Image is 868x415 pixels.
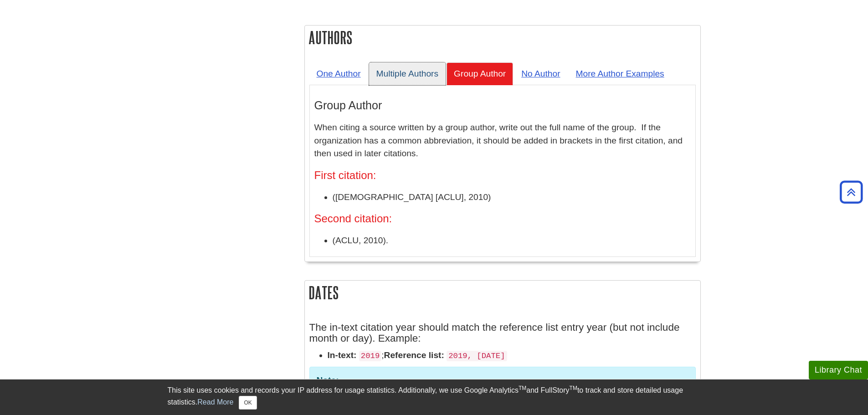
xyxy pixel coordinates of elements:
h2: Authors [305,26,700,50]
sup: TM [519,385,526,391]
a: Multiple Authors [369,62,446,85]
button: Library Chat [809,361,868,379]
button: Close [239,396,257,410]
a: More Author Examples [569,62,672,85]
h4: The in-text citation year should match the reference list entry year (but not include month or da... [309,322,696,345]
h2: Dates [305,281,700,305]
h3: Group Author [314,99,691,112]
a: Group Author [447,62,513,85]
a: No Author [514,62,567,85]
h4: First citation: [314,169,691,181]
a: Back to Top [837,186,866,198]
li: ([DEMOGRAPHIC_DATA] [ACLU], 2010) [333,191,691,204]
div: This site uses cookies and records your IP address for usage statistics. Additionally, we use Goo... [168,385,701,410]
strong: Reference list: [384,350,444,360]
strong: In-text: [328,350,357,360]
a: Read More [197,398,233,406]
sup: TM [570,385,577,391]
li: (ACLU, 2010). [333,234,691,247]
a: One Author [309,62,368,85]
h4: Second citation: [314,213,691,225]
p: When citing a source written by a group author, write out the full name of the group. If the orga... [314,121,691,160]
code: 2019 [359,351,381,361]
code: 2019, [DATE] [447,351,507,361]
strong: Note: [317,375,339,385]
li: ; [328,349,696,362]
